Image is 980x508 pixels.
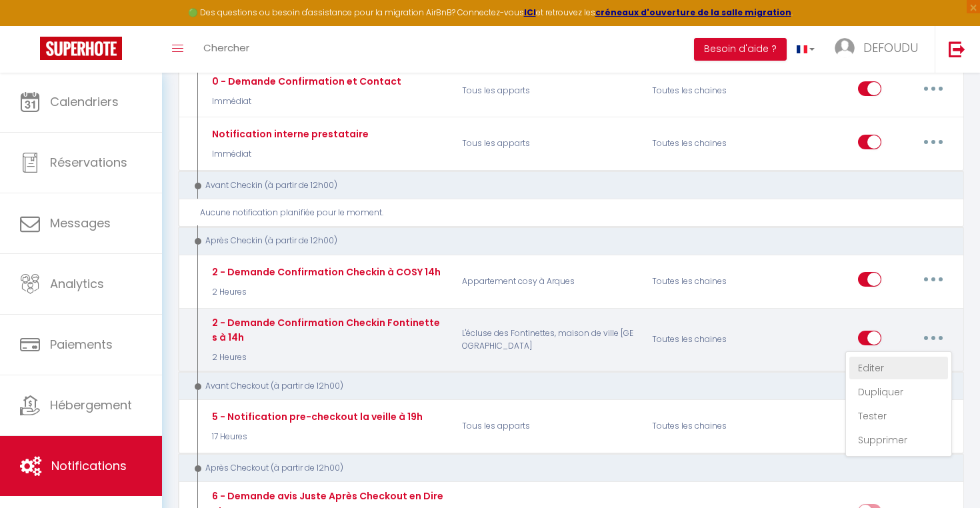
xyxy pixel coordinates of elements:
[209,95,401,108] p: Immédiat
[209,148,369,161] p: Immédiat
[50,275,104,292] span: Analytics
[849,429,948,451] a: Supprimer
[643,315,770,364] div: Toutes les chaines
[193,26,259,73] a: Chercher
[209,351,445,364] p: 2 Heures
[209,409,423,424] div: 5 - Notification pre-checkout la veille à 19h
[863,39,918,56] span: DEFOUDU
[209,315,445,345] div: 2 - Demande Confirmation Checkin Fontinettes à 14h
[209,286,441,299] p: 2 Heures
[50,336,113,353] span: Paiements
[849,357,948,379] a: Editer
[453,125,643,163] p: Tous les apparts
[209,431,423,443] p: 17 Heures
[694,38,787,61] button: Besoin d'aide ?
[209,265,441,279] div: 2 - Demande Confirmation Checkin à COSY 14h
[191,235,937,247] div: Après Checkin (à partir de 12h00)
[453,407,643,446] p: Tous les apparts
[643,71,770,110] div: Toutes les chaines
[200,207,952,219] div: Aucune notification planifiée pour le moment.
[209,74,401,89] div: 0 - Demande Confirmation et Contact
[50,397,132,413] span: Hébergement
[849,405,948,427] a: Tester
[453,315,643,364] p: L'écluse des Fontinettes, maison de ville [GEOGRAPHIC_DATA]
[849,381,948,403] a: Dupliquer
[453,262,643,301] p: Appartement cosy à Arques
[51,457,127,474] span: Notifications
[835,38,855,58] img: ...
[524,7,536,18] a: ICI
[50,93,119,110] span: Calendriers
[595,7,791,18] a: créneaux d'ouverture de la salle migration
[825,26,935,73] a: ... DEFOUDU
[643,407,770,446] div: Toutes les chaines
[191,179,937,192] div: Avant Checkin (à partir de 12h00)
[50,154,127,171] span: Réservations
[453,71,643,110] p: Tous les apparts
[191,380,937,393] div: Avant Checkout (à partir de 12h00)
[643,262,770,301] div: Toutes les chaines
[191,462,937,475] div: Après Checkout (à partir de 12h00)
[40,37,122,60] img: Super Booking
[643,125,770,163] div: Toutes les chaines
[209,127,369,141] div: Notification interne prestataire
[203,41,249,55] span: Chercher
[949,41,965,57] img: logout
[50,215,111,231] span: Messages
[11,5,51,45] button: Ouvrir le widget de chat LiveChat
